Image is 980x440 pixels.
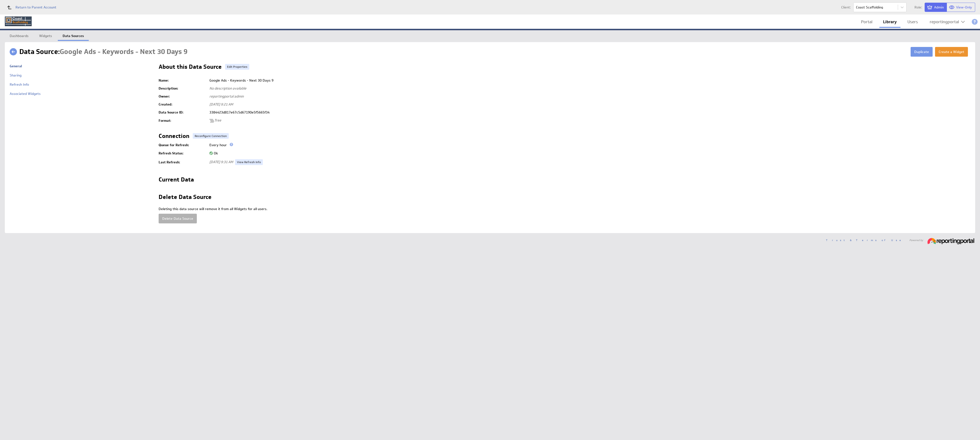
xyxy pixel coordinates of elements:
[15,6,56,9] span: Return to Parent Account
[159,207,970,212] p: Deleting this data source will remove it from all Widgets for all users.
[209,118,221,122] span: Tree
[956,5,972,9] span: View-Only
[4,2,56,13] a: Return to Parent Account
[159,149,207,157] td: Refresh Status:
[925,3,947,12] button: View as Admin
[934,5,944,9] span: Admin
[911,47,933,57] button: Duplicate
[60,47,187,56] span: Google Ads - Keywords - Next 30 Days 9
[10,64,22,68] a: General
[5,16,32,28] img: Reporting Portal logo
[209,102,233,106] span: [DATE] 9:21 AM
[159,194,212,202] h2: Delete Data Source
[904,17,921,27] a: Users
[225,64,249,70] a: Edit Properties
[947,3,975,12] button: View as View-Only
[10,73,22,77] a: Sharing
[193,133,229,139] button: Reconfigure Connection
[5,15,32,29] div: Go to my dashboards
[58,30,89,40] a: Data Sources
[159,92,207,100] td: Owner:
[159,157,207,167] td: Last Refresh:
[930,20,959,24] div: reportingportal
[159,214,197,223] button: Delete Data Source
[159,141,207,149] td: Queue for Refresh:
[235,159,263,165] a: View Refresh Info
[841,6,851,9] span: Client:
[927,238,975,244] img: reportingportal_233x30.png
[19,47,187,57] h1: Data Source:
[857,17,876,27] a: Portal
[34,30,57,40] a: Widgets
[159,108,207,116] td: Data Source ID:
[826,238,904,242] a: Trust & Terms of Use
[159,64,222,72] h2: About this Data Source
[159,133,189,141] h2: Connection
[207,76,970,84] td: Google Ads - Keywords - Next 30 Days 9
[159,116,207,125] td: Format:
[909,239,923,241] span: Powered by
[159,76,207,84] td: Name:
[207,108,970,116] td: 3384423d817e67c5d67190e5f5665f34
[209,118,214,123] img: ds-format-tree.svg
[10,82,29,87] a: Refresh Info
[209,86,246,91] span: No description available
[856,6,883,9] div: Coast Scaffolding
[159,100,207,108] td: Created:
[10,91,41,96] a: Associated Widgets
[879,17,900,27] a: Library
[935,47,968,57] button: Create a Widget
[209,151,218,155] span: Ok
[159,177,194,184] h2: Current Data
[209,94,244,99] span: reportingportal admin
[914,6,922,9] span: Role:
[209,160,233,164] span: [DATE] 9:31 AM
[209,143,227,147] span: Every hour
[159,84,207,92] td: Description:
[5,30,33,40] a: Dashboards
